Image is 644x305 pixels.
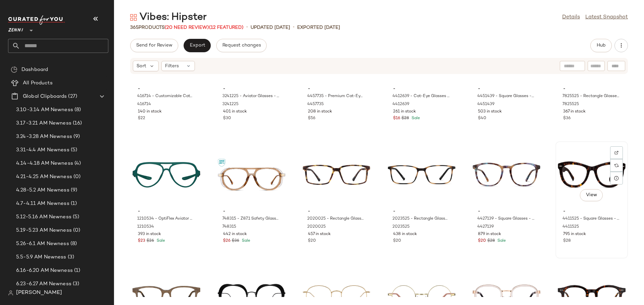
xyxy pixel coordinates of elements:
[222,93,279,99] span: 3241225 - Aviator Glasses - Tortoiseshell - Stainless Steel
[16,120,71,127] span: 3.17-3.21 AM Newness
[73,160,81,167] span: (4)
[563,209,620,215] span: -
[473,144,540,206] img: 4427139-eyeglasses-front-view.jpg
[392,93,449,99] span: 4412639 - Cat-Eye Glasses - Floral - Acetate
[23,93,67,100] span: Global Clipboards
[307,101,324,107] span: 4457735
[393,209,450,215] span: -
[165,25,209,30] span: (20 Need Review)
[308,116,315,122] span: $56
[16,186,69,194] span: 4.28-5.2 AM Newness
[71,280,79,288] span: (3)
[297,24,340,31] p: Exported [DATE]
[16,227,72,234] span: 5.19-5.23 AM Newness
[138,86,195,92] span: -
[72,227,80,234] span: (0)
[496,239,506,243] span: Sale
[478,116,486,122] span: $40
[16,173,72,181] span: 4.21-4.25 AM Newness
[69,146,77,154] span: (5)
[130,25,139,30] span: 365
[16,289,62,297] span: [PERSON_NAME]
[392,224,410,230] span: 2023525
[388,144,455,206] img: 2023525-eyeglasses-front-view.jpg
[73,267,80,275] span: (1)
[73,106,81,114] span: (8)
[137,216,194,222] span: 1210534 - OptiFlex Aviator Glasses - Green - Plastic
[132,144,200,206] img: 1210534-eyeglasses-front-view.jpg
[308,238,316,244] span: $20
[137,101,151,107] span: 416714
[563,231,586,237] span: 795 in stock
[222,101,238,107] span: 3241225
[563,116,571,122] span: $36
[590,39,612,52] button: Hub
[209,25,244,30] span: (12 Featured)
[563,86,620,92] span: -
[16,160,73,167] span: 4.14-4.18 AM Newness
[308,109,332,115] span: 208 in stock
[478,231,501,237] span: 879 in stock
[393,231,417,237] span: 438 in stock
[251,24,290,31] p: updated [DATE]
[72,173,80,181] span: (0)
[558,144,626,206] img: 4411525-eyeglasses-front-view.jpg
[16,106,73,114] span: 3.10-3.14 AM Newness
[401,116,409,122] span: $28
[303,144,370,206] img: 2020025-eyeglasses-front-view.jpg
[130,39,178,52] button: Send for Review
[478,209,535,215] span: -
[130,11,207,24] div: Vibes: Hipster
[585,13,628,21] a: Latest Snapshot
[410,116,420,121] span: Sale
[222,216,279,222] span: 748315 - Z87.1 Safety Glasses - Brown - Mixed
[563,109,586,115] span: 367 in stock
[562,13,580,21] a: Details
[562,101,579,107] span: 7825525
[308,231,331,237] span: 457 in stock
[293,23,294,31] span: •
[223,109,247,115] span: 401 in stock
[223,209,280,215] span: -
[138,238,145,244] span: $23
[223,86,280,92] span: -
[308,86,365,92] span: -
[223,116,231,122] span: $30
[138,109,162,115] span: 140 in stock
[16,240,69,248] span: 5.26-6.1 AM Newness
[16,200,69,208] span: 4.7-4.11 AM Newness
[69,200,77,208] span: (1)
[16,253,66,261] span: 5.5-5.9 AM Newness
[586,193,597,198] span: View
[478,86,535,92] span: -
[478,109,502,115] span: 503 in stock
[138,231,161,237] span: 393 in stock
[478,238,486,244] span: $20
[189,43,205,48] span: Export
[8,23,23,35] span: Zenni
[222,43,261,48] span: Request changes
[596,43,606,48] span: Hub
[562,216,620,222] span: 4411525 - Square Glasses - Tortoiseshell - Acetate
[183,39,211,52] button: Export
[308,209,365,215] span: -
[165,63,179,70] span: Filters
[71,213,79,221] span: (5)
[130,14,137,21] img: svg%3e
[138,209,195,215] span: -
[216,39,267,52] button: Request changes
[393,86,450,92] span: -
[392,101,409,107] span: 4412639
[66,253,74,261] span: (3)
[223,238,230,244] span: $26
[67,93,77,100] span: (27)
[155,239,165,243] span: Sale
[393,109,416,115] span: 261 in stock
[562,93,620,99] span: 7825525 - Rectangle Glasses - Tortoiseshell - Mixed
[393,116,400,122] span: $16
[246,23,248,31] span: •
[232,238,239,244] span: $36
[393,238,401,244] span: $20
[21,66,48,74] span: Dashboard
[136,43,172,48] span: Send for Review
